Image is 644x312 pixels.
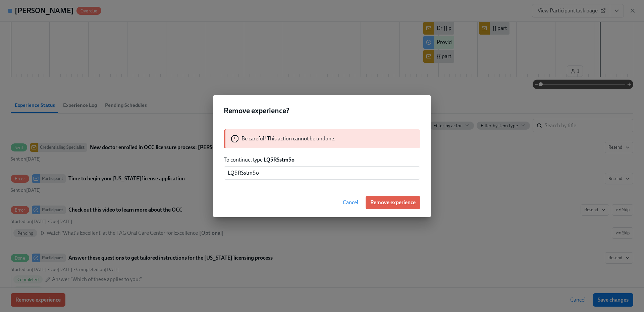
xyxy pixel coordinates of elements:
[224,106,420,116] h2: Remove experience?
[264,157,294,163] strong: LQ5RSstm5o
[366,196,420,209] button: Remove experience
[370,199,416,206] span: Remove experience
[338,196,363,209] button: Cancel
[224,156,420,164] p: To continue, type
[343,199,358,206] span: Cancel
[241,135,335,142] p: Be careful! This action cannot be undone.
